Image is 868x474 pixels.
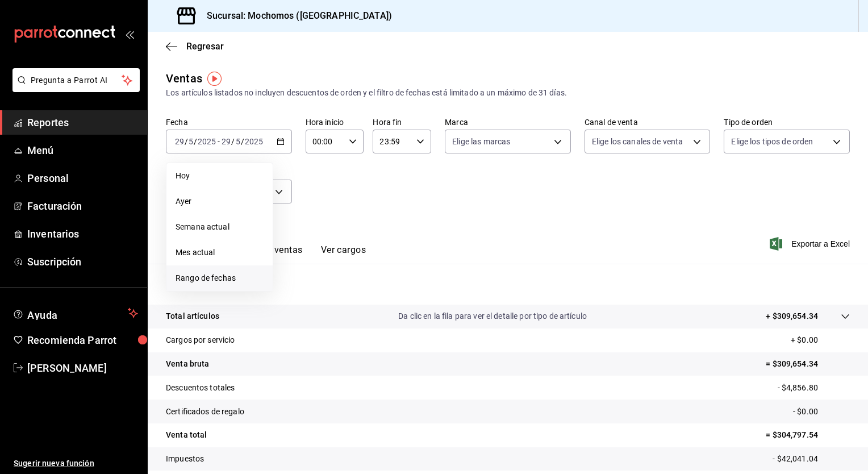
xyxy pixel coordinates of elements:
[241,137,244,146] span: /
[166,382,235,394] p: Descuentos totales
[27,143,138,158] span: Menú
[166,87,850,99] div: Los artículos listados no incluyen descuentos de orden y el filtro de fechas está limitado a un m...
[14,458,138,469] span: Sugerir nueva función
[221,137,231,146] input: --
[27,198,138,214] span: Facturación
[731,136,813,147] span: Elige los tipos de orden
[766,358,850,370] p: = $309,654.34
[8,82,140,94] a: Pregunta a Parrot AI
[793,406,850,418] p: - $0.00
[166,277,850,291] p: Resumen
[166,406,244,418] p: Certificados de regalo
[125,30,134,39] button: open_drawer_menu
[218,137,220,146] span: -
[166,453,204,465] p: Impuestos
[12,68,140,92] button: Pregunta a Parrot AI
[321,244,366,264] button: Ver cargos
[176,272,264,284] span: Rango de fechas
[166,70,202,87] div: Ventas
[176,247,264,259] span: Mes actual
[166,41,224,52] button: Regresar
[452,136,510,147] span: Elige las marcas
[188,137,194,146] input: --
[166,310,219,322] p: Total artículos
[27,360,138,376] span: [PERSON_NAME]
[197,137,216,146] input: ----
[791,334,850,346] p: + $0.00
[231,137,235,146] span: /
[778,382,850,394] p: - $4,856.80
[306,118,364,126] label: Hora inicio
[27,332,138,348] span: Recomienda Parrot
[27,254,138,269] span: Suscripción
[176,221,264,233] span: Semana actual
[27,115,138,130] span: Reportes
[174,137,185,146] input: --
[445,118,571,126] label: Marca
[766,310,818,322] p: + $309,654.34
[194,137,197,146] span: /
[166,358,209,370] p: Venta bruta
[27,226,138,242] span: Inventarios
[207,72,222,86] img: Tooltip marker
[166,118,292,126] label: Fecha
[398,310,587,322] p: Da clic en la fila para ver el detalle por tipo de artículo
[724,118,850,126] label: Tipo de orden
[198,9,392,23] h3: Sucursal: Mochomos ([GEOGRAPHIC_DATA])
[166,429,207,441] p: Venta total
[184,244,366,264] div: navigation tabs
[235,137,241,146] input: --
[176,170,264,182] span: Hoy
[31,74,122,86] span: Pregunta a Parrot AI
[773,453,850,465] p: - $42,041.04
[166,334,235,346] p: Cargos por servicio
[27,171,138,186] span: Personal
[592,136,683,147] span: Elige los canales de venta
[373,118,431,126] label: Hora fin
[244,137,264,146] input: ----
[186,41,224,52] span: Regresar
[27,306,123,320] span: Ayuda
[176,196,264,207] span: Ayer
[772,237,850,251] button: Exportar a Excel
[585,118,711,126] label: Canal de venta
[258,244,303,264] button: Ver ventas
[185,137,188,146] span: /
[766,429,850,441] p: = $304,797.54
